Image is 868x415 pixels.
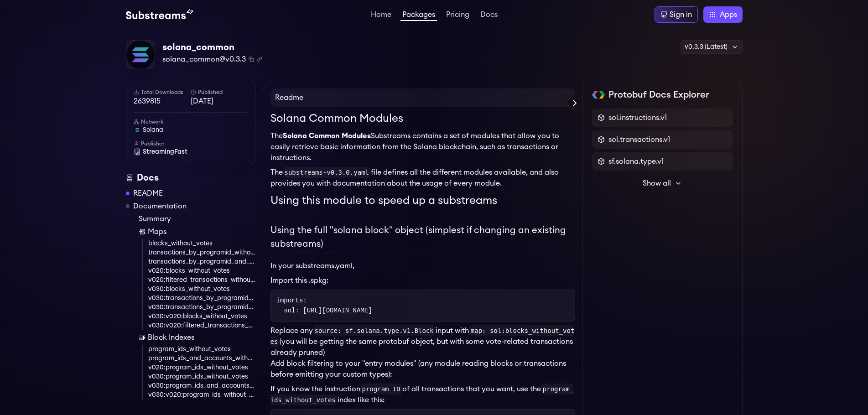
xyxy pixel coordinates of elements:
a: Packages [400,11,437,21]
a: blocks_without_votes [148,239,255,248]
a: v020:blocks_without_votes [148,266,255,275]
span: sol.instructions.v1 [608,112,667,123]
span: 2639815 [134,96,191,107]
img: Block Index icon [139,334,146,341]
p: Replace any input with (you will be getting the same protobuf object, but with some vote-related ... [270,325,575,358]
span: StreamingFast [143,147,187,156]
a: program_ids_and_accounts_without_votes [148,354,255,363]
a: Home [369,11,393,20]
a: v030:v020:program_ids_without_votes [148,390,255,399]
p: The file defines all the different modules available, and also provides you with documentation ab... [270,167,575,189]
div: solana_common [162,41,262,54]
code: program_ids_without_votes [270,384,574,405]
a: transactions_by_programid_and_account_without_votes [148,257,255,266]
a: program_ids_without_votes [148,345,255,354]
a: Pricing [444,11,471,20]
h4: Readme [270,88,575,107]
button: Copy .spkg link to clipboard [257,57,262,62]
span: solana [143,125,163,135]
a: v020:program_ids_without_votes [148,363,255,372]
span: Show all [643,178,671,189]
a: solana [134,125,248,135]
a: transactions_by_programid_without_votes [148,248,255,257]
a: Docs [478,11,499,20]
div: Docs [126,171,255,184]
a: v030:program_ids_and_accounts_without_votes [148,381,255,390]
p: Add block filtering to your "entry modules" (any module reading blocks or transactions before emi... [270,358,575,380]
span: Apps [720,9,737,20]
div: v0.3.3 (Latest) [681,40,743,54]
p: In your substreams.yaml, [270,260,575,271]
span: sf.solana.type.v1 [608,156,664,167]
a: Summary [139,213,255,224]
a: v030:transactions_by_programid_and_account_without_votes [148,303,255,312]
a: Maps [139,226,255,237]
code: source: sf.solana.type.v1.Block [313,325,436,336]
code: map: sol:blocks_without_votes [270,325,575,347]
a: README [133,188,163,199]
img: Substream's logo [126,9,193,20]
h1: Solana Common Modules [270,110,575,127]
strong: Solana Common Modules [283,132,371,140]
button: Show all [592,174,733,192]
a: Block Indexes [139,332,255,343]
h6: Published [191,88,248,96]
a: v030:blocks_without_votes [148,285,255,294]
a: Sign in [655,6,698,23]
a: v030:v020:blocks_without_votes [148,312,255,321]
span: solana_common@v0.3.3 [162,54,246,65]
h2: Protobuf Docs Explorer [608,88,709,101]
h6: Publisher [134,140,248,147]
code: program ID [360,384,402,394]
a: v030:program_ids_without_votes [148,372,255,381]
div: Sign in [670,9,692,20]
img: Package Logo [126,41,155,69]
a: StreamingFast [134,147,248,156]
a: v030:transactions_by_programid_without_votes [148,294,255,303]
li: Import this .spkg: [270,275,575,286]
img: Protobuf [592,91,605,99]
a: v030:v020:filtered_transactions_without_votes [148,321,255,330]
h6: Total Downloads [134,88,191,96]
code: substreams-v0.3.0.yaml [283,167,371,178]
h1: Using this module to speed up a substreams [270,192,575,209]
code: imports: sol: [URL][DOMAIN_NAME] [276,297,372,314]
h2: Using the full "solana block" object (simplest if changing an existing substreams) [270,223,575,253]
img: Map icon [139,228,146,235]
button: Copy package name and version [249,57,254,62]
span: sol.transactions.v1 [608,134,670,145]
p: If you know the instruction of all transactions that you want, use the index like this: [270,384,575,405]
span: [DATE] [191,96,248,107]
a: v020:filtered_transactions_without_votes [148,275,255,285]
p: The Substreams contains a set of modules that allow you to easily retrieve basic information from... [270,130,575,163]
h6: Network [134,118,248,125]
a: Documentation [133,201,187,212]
img: solana [134,126,141,134]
